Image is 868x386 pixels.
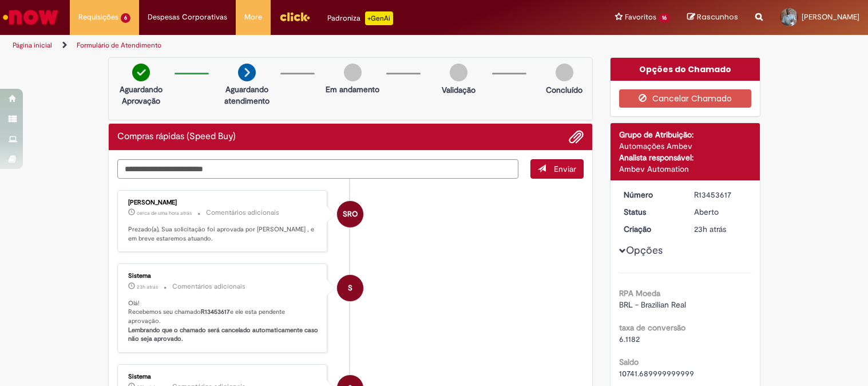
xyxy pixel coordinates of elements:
[128,225,319,243] p: Prezado(a), Sua solicitação foi aprovada por [PERSON_NAME] , e em breve estaremos atuando.
[619,140,751,152] div: Automações Ambev
[697,11,738,22] span: Rascunhos
[530,159,584,179] button: Enviar
[128,273,319,279] div: Sistema
[344,64,362,81] img: img-circle-grey.png
[337,201,363,227] div: Samuel Rabelo Orcine
[172,282,245,292] small: Comentários adicionais
[619,357,639,367] b: Saldo
[619,300,686,310] span: BRL - Brazilian Real
[117,132,236,142] h2: Compras rápidas (Speed Buy) Histórico de tíquete
[13,41,52,50] a: Página inicial
[137,283,158,290] span: 23h atrás
[619,163,751,175] div: Ambev Automation
[611,58,760,81] div: Opções do Chamado
[219,84,275,107] p: Aguardando atendimento
[615,223,685,235] dt: Criação
[201,308,230,316] b: R13453617
[337,275,363,301] div: System
[619,368,694,379] span: 10741.689999999999
[128,299,319,344] p: Olá! Recebemos seu chamado e ele esta pendente aprovação.
[694,224,726,234] span: 23h atrás
[619,129,751,140] div: Grupo de Atribuição:
[365,11,393,25] p: +GenAi
[113,84,169,107] p: Aguardando Aprovação
[694,224,726,234] time: 27/08/2025 16:35:12
[327,11,393,25] div: Padroniza
[619,334,640,344] span: 6.1182
[687,12,738,23] a: Rascunhos
[694,206,747,218] div: Aberto
[128,326,320,344] b: Lembrando que o chamado será cancelado automaticamente caso não seja aprovado.
[279,8,310,25] img: click_logo_yellow_360x200.png
[625,11,656,23] span: Favoritos
[78,11,118,23] span: Requisições
[121,13,130,23] span: 6
[1,6,60,29] img: ServiceNow
[615,189,685,200] dt: Número
[802,12,859,22] span: [PERSON_NAME]
[659,13,670,23] span: 16
[619,89,751,108] button: Cancelar Chamado
[244,11,262,23] span: More
[546,84,582,96] p: Concluído
[569,129,584,144] button: Adicionar anexos
[343,200,358,228] span: SRO
[117,159,519,179] textarea: Digite sua mensagem aqui...
[238,64,256,81] img: arrow-next.png
[694,189,747,200] div: R13453617
[694,223,747,235] div: 27/08/2025 16:35:12
[326,84,379,95] p: Em andamento
[77,41,161,50] a: Formulário de Atendimento
[556,64,573,81] img: img-circle-grey.png
[619,152,751,163] div: Analista responsável:
[619,288,660,298] b: RPA Moeda
[137,210,192,216] span: cerca de uma hora atrás
[348,274,352,302] span: S
[619,322,685,333] b: taxa de conversão
[128,373,319,380] div: Sistema
[128,199,319,206] div: [PERSON_NAME]
[615,206,685,218] dt: Status
[442,84,475,96] p: Validação
[148,11,227,23] span: Despesas Corporativas
[206,208,279,218] small: Comentários adicionais
[450,64,467,81] img: img-circle-grey.png
[9,35,570,56] ul: Trilhas de página
[132,64,150,81] img: check-circle-green.png
[137,283,158,290] time: 27/08/2025 16:35:23
[137,210,192,216] time: 28/08/2025 14:09:49
[554,164,576,174] span: Enviar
